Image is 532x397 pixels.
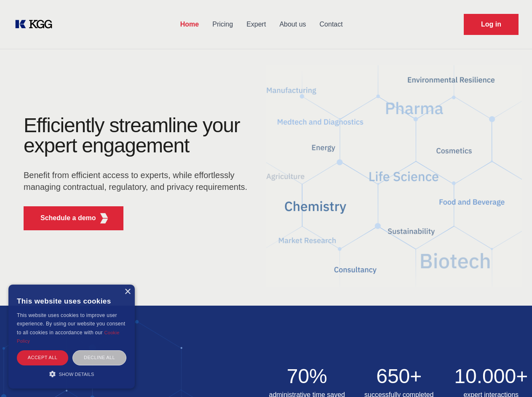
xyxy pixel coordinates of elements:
a: About us [273,13,313,35]
p: Benefit from efficient access to experts, while effortlessly managing contractual, regulatory, an... [24,169,253,193]
a: Home [174,13,206,35]
iframe: Chat Widget [490,357,532,397]
p: Schedule a demo [40,213,96,223]
span: Show details [59,372,94,377]
img: KGG Fifth Element RED [99,213,110,224]
h2: 650+ [358,366,440,386]
div: Accept all [17,350,68,365]
a: Pricing [206,13,240,35]
h1: Efficiently streamline your expert engagement [24,115,253,156]
span: This website uses cookies to improve user experience. By using our website you consent to all coo... [17,312,125,336]
div: Decline all [72,350,126,365]
a: Cookie Policy [17,330,120,344]
button: Schedule a demoKGG Fifth Element RED [24,206,123,230]
a: Expert [240,13,273,35]
a: Request Demo [464,14,519,35]
h2: 70% [266,366,348,386]
a: KOL Knowledge Platform: Talk to Key External Experts (KEE) [13,18,59,31]
div: Show details [17,370,126,378]
div: Close [124,289,131,295]
img: KGG Fifth Element RED [266,55,522,297]
a: Contact [313,13,350,35]
div: This website uses cookies [17,291,126,311]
